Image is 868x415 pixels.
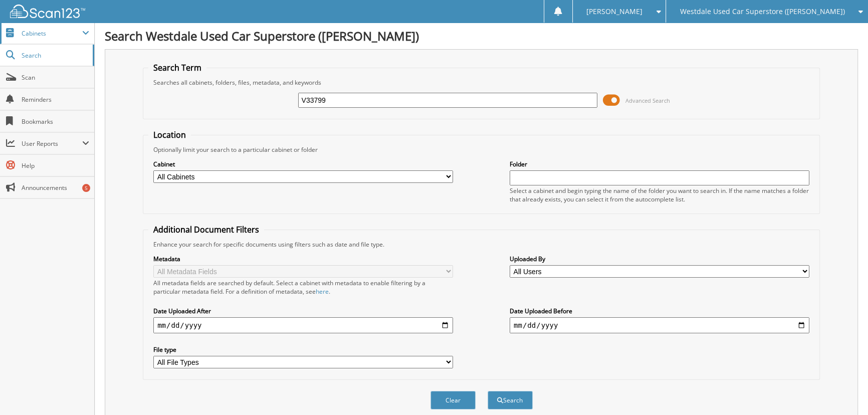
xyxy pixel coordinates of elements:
div: Searches all cabinets, folders, files, metadata, and keywords [148,78,814,87]
label: Folder [510,160,809,168]
label: Cabinet [153,160,453,168]
span: User Reports [22,139,82,148]
a: here [316,287,329,296]
label: File type [153,345,453,354]
iframe: Chat Widget [818,367,868,415]
span: Bookmarks [22,117,89,126]
div: Select a cabinet and begin typing the name of the folder you want to search in. If the name match... [510,186,809,203]
input: start [153,317,453,333]
span: [PERSON_NAME] [586,9,642,15]
button: Search [488,391,533,409]
div: 5 [82,184,90,192]
label: Uploaded By [510,255,809,263]
span: Announcements [22,183,89,192]
label: Date Uploaded After [153,307,453,315]
label: Date Uploaded Before [510,307,809,315]
span: Cabinets [22,29,82,38]
span: Search [22,51,88,60]
span: Westdale Used Car Superstore ([PERSON_NAME]) [680,9,845,15]
span: Help [22,161,89,170]
img: scan123-logo-white.svg [10,5,85,18]
div: Enhance your search for specific documents using filters such as date and file type. [148,240,814,249]
span: Scan [22,73,89,82]
input: end [510,317,809,333]
h1: Search Westdale Used Car Superstore ([PERSON_NAME]) [105,28,858,44]
legend: Additional Document Filters [148,224,264,235]
legend: Search Term [148,62,206,73]
span: Advanced Search [625,97,670,104]
button: Clear [430,391,476,409]
span: Reminders [22,95,89,104]
label: Metadata [153,255,453,263]
div: Optionally limit your search to a particular cabinet or folder [148,145,814,154]
legend: Location [148,129,191,140]
div: All metadata fields are searched by default. Select a cabinet with metadata to enable filtering b... [153,279,453,296]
